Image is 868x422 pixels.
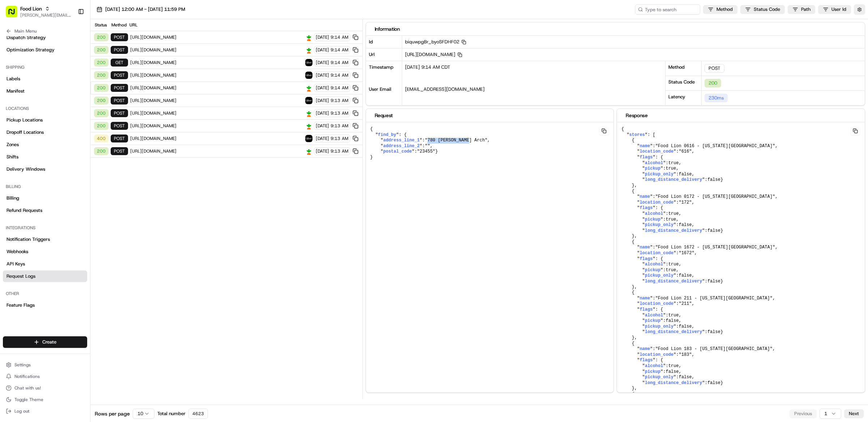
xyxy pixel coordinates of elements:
[94,33,109,41] div: 200
[316,123,329,129] span: [DATE]
[7,129,44,136] span: Dropoff Locations
[655,144,775,149] span: "Food Lion 0616 - [US_STATE][GEOGRAPHIC_DATA]"
[425,144,430,149] span: ""
[305,72,312,79] img: Uber
[14,385,41,391] span: Chat with us!
[331,148,348,154] span: 9:13 AM
[425,138,488,143] span: "780 [PERSON_NAME] Arch"
[22,132,59,137] span: [PERSON_NAME]
[645,211,663,216] span: alcohol
[640,149,674,154] span: location_code
[331,123,348,129] span: 9:13 AM
[130,72,303,78] span: [URL][DOMAIN_NAME]
[645,318,660,323] span: pickup
[666,217,676,222] span: true
[645,369,660,374] span: pickup
[640,144,650,149] span: name
[7,105,19,117] img: Tiffany Volk
[7,88,25,94] span: Manifest
[378,132,396,137] span: find_by
[645,363,663,368] span: alcohol
[645,172,673,177] span: pickup_only
[7,166,45,172] span: Delivery Windows
[3,288,87,299] div: Other
[383,144,420,149] span: address_line_2
[316,85,329,91] span: [DATE]
[666,166,676,171] span: true
[305,46,312,54] img: Instacart
[3,73,87,85] a: Labels
[305,135,312,142] img: Uber
[316,34,329,40] span: [DATE]
[383,138,420,143] span: address_line_1
[366,36,402,48] div: Id
[331,72,348,78] span: 9:14 AM
[679,172,692,177] span: false
[668,363,679,368] span: true
[7,248,28,255] span: Webhooks
[3,246,87,257] a: Webhooks
[655,296,773,301] span: "Food Lion 211 - [US_STATE][GEOGRAPHIC_DATA]"
[679,222,692,227] span: false
[3,371,87,381] button: Notifications
[110,22,127,28] div: Method
[645,217,660,222] span: pickup
[305,110,312,117] img: Instacart
[3,192,87,204] a: Billing
[3,139,87,150] a: Zones
[668,262,679,267] span: true
[679,301,692,306] span: "211"
[3,3,75,20] button: Food Lion[PERSON_NAME][EMAIL_ADDRESS][DOMAIN_NAME]
[645,375,673,380] span: pickup_only
[7,47,55,53] span: Optimization Strategy
[331,60,348,65] span: 9:14 AM
[305,34,312,41] img: Instacart
[64,132,79,137] span: [DATE]
[3,26,87,36] button: Main Menu
[375,25,856,33] div: Information
[402,61,665,83] div: [DATE] 9:14 AM CDT
[3,85,87,97] a: Manifest
[7,94,46,100] div: Past conversations
[331,85,348,91] span: 9:14 AM
[366,61,402,83] div: Timestamp
[3,270,87,282] a: Request Logs
[94,84,109,92] div: 200
[130,148,303,154] span: [URL][DOMAIN_NAME]
[7,69,20,82] img: 1736555255976-a54dd68f-1ca7-489b-9aae-adbdc363a1c4
[626,112,856,119] div: Response
[130,85,303,91] span: [URL][DOMAIN_NAME]
[635,4,700,14] input: Type to search
[645,166,660,171] span: pickup
[7,236,50,243] span: Notification Triggers
[645,273,673,278] span: pickup_only
[405,51,462,57] span: [URL][DOMAIN_NAME]
[95,410,130,417] span: Rows per page
[4,159,58,172] a: 📗Knowledge Base
[679,149,692,154] span: "616"
[58,159,119,172] a: 💻API Documentation
[305,122,312,129] img: Instacart
[679,251,694,256] span: "1672"
[640,307,653,312] span: flags
[7,195,19,201] span: Billing
[22,112,59,118] span: [PERSON_NAME]
[3,258,87,270] a: API Keys
[111,71,128,79] div: post
[316,148,329,154] span: [DATE]
[665,76,702,90] div: Status Code
[19,47,119,54] input: Clear
[645,228,702,233] span: long_distance_delivery
[645,329,702,334] span: long_distance_delivery
[331,34,348,40] span: 9:14 AM
[3,299,87,311] a: Feature Flags
[645,177,702,182] span: long_distance_delivery
[94,59,109,67] div: 200
[7,162,13,168] div: 📗
[20,5,42,12] button: Food Lion
[316,47,329,53] span: [DATE]
[665,61,702,76] div: Method
[405,86,485,92] span: [EMAIL_ADDRESS][DOMAIN_NAME]
[51,179,88,185] a: Powered byPylon
[3,114,87,126] a: Pickup Locations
